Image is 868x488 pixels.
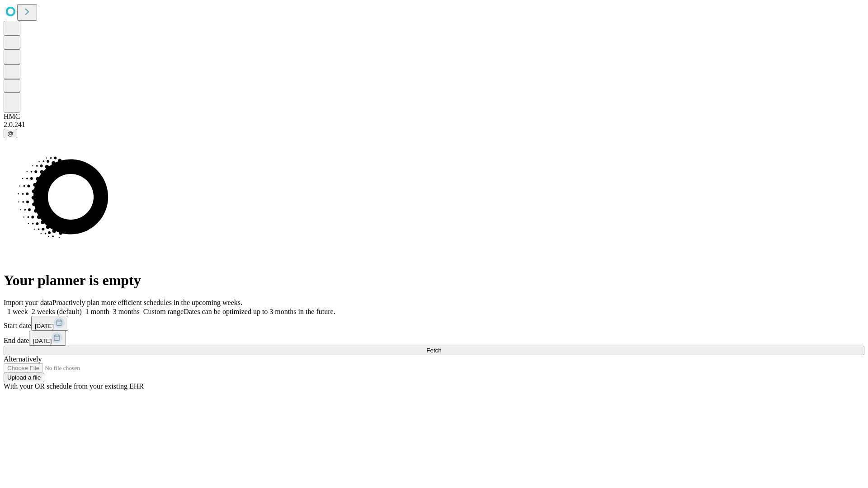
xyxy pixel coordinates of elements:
[4,129,17,138] button: @
[426,347,441,354] span: Fetch
[33,338,52,344] span: [DATE]
[4,331,864,346] div: End date
[4,299,52,306] span: Import your data
[4,373,44,382] button: Upload a file
[4,382,144,390] span: With your OR schedule from your existing EHR
[32,308,82,315] span: 2 weeks (default)
[35,323,54,329] span: [DATE]
[4,113,864,121] div: HMC
[4,355,42,363] span: Alternatively
[52,299,242,306] span: Proactively plan more efficient schedules in the upcoming weeks.
[7,130,14,137] span: @
[4,316,864,331] div: Start date
[4,346,864,355] button: Fetch
[113,308,140,315] span: 3 months
[4,121,864,129] div: 2.0.241
[85,308,109,315] span: 1 month
[184,308,335,315] span: Dates can be optimized up to 3 months in the future.
[4,272,864,289] h1: Your planner is empty
[29,331,66,346] button: [DATE]
[143,308,184,315] span: Custom range
[31,316,68,331] button: [DATE]
[7,308,28,315] span: 1 week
